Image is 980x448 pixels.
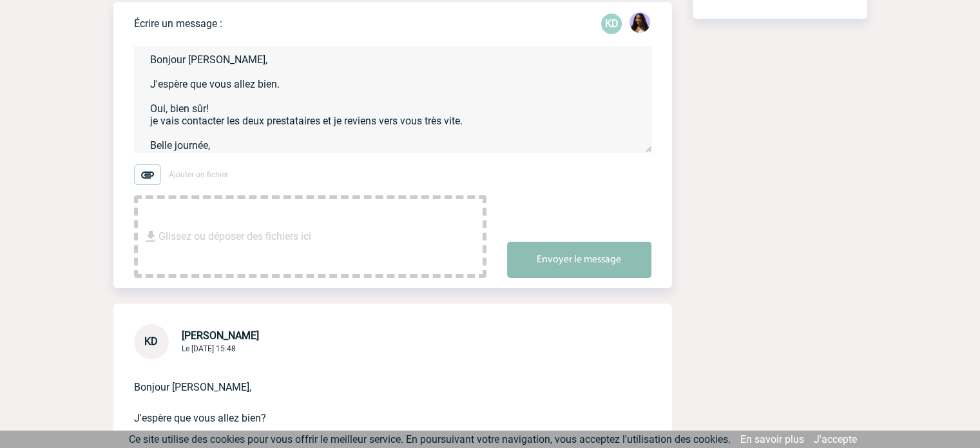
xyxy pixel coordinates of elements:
p: KD [601,14,622,34]
img: 131234-0.jpg [629,12,650,33]
span: Glissez ou déposer des fichiers ici [159,204,311,269]
span: [PERSON_NAME] [182,329,259,342]
img: file_download.svg [143,229,159,244]
span: Ajouter un fichier [169,170,228,179]
span: Le [DATE] 15:48 [182,344,236,353]
button: Envoyer le message [507,242,651,278]
div: Jessica NETO BOGALHO [629,12,650,35]
span: Ce site utilise des cookies pour vous offrir le meilleur service. En poursuivant votre navigation... [129,433,731,445]
p: Écrire un message : [134,17,222,30]
a: J'accepte [814,433,857,445]
a: En savoir plus [740,433,804,445]
span: KD [144,335,158,347]
div: Kristell DESNOYER [601,14,622,34]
